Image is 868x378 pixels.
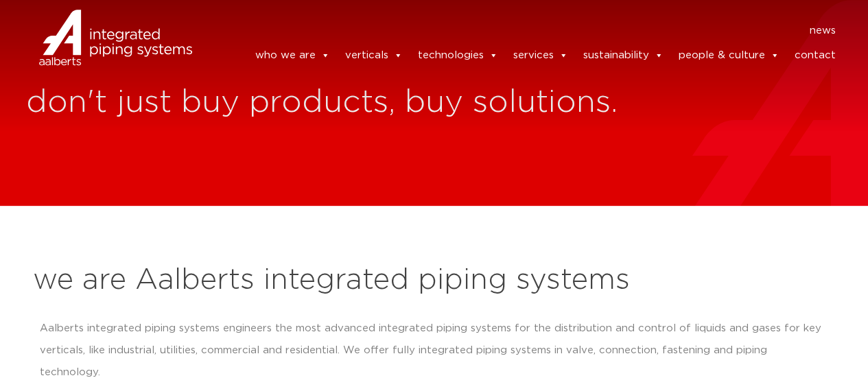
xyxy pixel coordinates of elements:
a: news [809,20,835,42]
a: sustainability [583,42,663,69]
a: technologies [417,42,497,69]
a: people & culture [678,42,779,69]
a: services [513,42,567,69]
nav: Menu [213,20,836,42]
h2: we are Aalberts integrated piping systems [33,264,836,297]
a: contact [794,42,835,69]
a: verticals [344,42,402,69]
a: who we are [255,42,329,69]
